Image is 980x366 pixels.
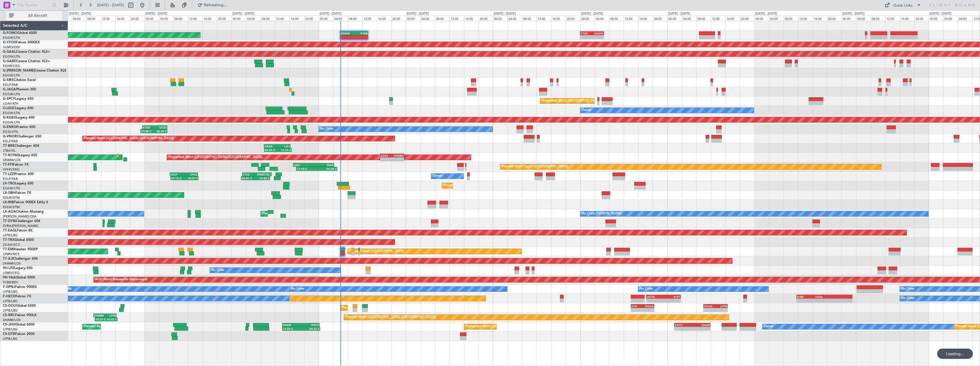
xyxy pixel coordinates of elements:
div: 04:00 [856,16,871,21]
div: EGSS [381,154,392,157]
a: FCBB/BZV [3,280,18,284]
a: F-GPNJFalcon 900EX [3,285,37,289]
a: 9H-YAAGlobal 5000 [3,276,35,279]
a: 9H-LPZLegacy 500 [3,267,33,270]
a: LFPB/LBG [3,337,18,341]
div: 16:35 Z [106,318,117,321]
a: G-KGKGLegacy 600 [3,116,35,119]
div: - [592,35,603,39]
div: Planned Maint Dusseldorf [443,181,481,190]
div: 13:59 Z [283,327,301,330]
div: 16:00 [115,16,130,21]
a: CS-JHHGlobal 6000 [3,323,35,326]
div: 04:00 [595,16,609,21]
div: 08:00 [696,16,711,21]
div: 20:00 [391,16,406,21]
div: [DATE] - [DATE] [581,11,603,16]
div: 12:00 [101,16,115,21]
div: LFPB [716,304,727,308]
div: 16:00 [813,16,827,21]
span: T7-TRX [3,238,15,242]
a: G-YFOXFalcon 2000EX [3,41,40,44]
a: T7-EMIHawker 900XP [3,248,38,251]
div: 20:00 [130,16,144,21]
div: EGGW [592,32,603,35]
div: EGGW [341,32,354,35]
span: G-GAAL [3,50,16,54]
div: No Crew [211,266,224,274]
div: DGAA [642,304,654,308]
div: LFPB [105,314,116,317]
div: 20:00 [653,16,667,21]
span: 9H-YAA [3,276,16,279]
div: 00:00 [493,16,507,21]
a: EGGW/LTN [3,36,20,40]
div: AOG Maint Brazzaville (Maya-maya) [95,275,147,284]
div: 16:00 [638,16,653,21]
div: 14:57 Z [184,176,198,180]
div: 20:00 [304,16,319,21]
div: Unplanned Maint [GEOGRAPHIC_DATA] ([GEOGRAPHIC_DATA] Intl) [465,322,565,331]
div: 23:00 Z [141,129,154,133]
div: Planned Maint [GEOGRAPHIC_DATA] ([GEOGRAPHIC_DATA]) [346,313,435,322]
a: LFPB/LBG [3,233,18,237]
div: 00:25 Z [301,327,320,330]
div: 20:00 [566,16,580,21]
div: - [581,35,592,39]
a: LX-TROLegacy 650 [3,182,33,185]
span: All Aircraft [15,14,60,18]
div: - [692,327,710,330]
div: - [392,158,403,161]
button: Quick Links [882,1,924,10]
span: G-FOMO [3,31,17,35]
a: T7-DYNChallenger 604 [3,219,40,223]
div: DNMM [94,314,105,317]
div: [DATE] - [DATE] [842,11,864,16]
span: [DATE] - [DATE] [97,3,124,8]
div: 20:00 [914,16,929,21]
div: 08:00 [261,16,275,21]
div: [DATE] - [DATE] [755,11,777,16]
div: 16:00 [900,16,914,21]
a: EDLW/DTM [3,196,20,200]
div: - [642,308,654,312]
a: F-HECDFalcon 7X [3,295,31,298]
span: G-KGKG [3,116,16,119]
div: - [797,299,810,302]
a: EGLF/FAB [3,83,18,87]
a: T7-TRXGlobal 6500 [3,238,34,242]
a: EGGW/LTN [3,92,20,96]
span: T7-N1960 [3,154,19,157]
div: 07:15 Z [171,176,184,180]
div: 08:00 [522,16,537,21]
div: - [381,158,392,161]
div: Planned Maint [GEOGRAPHIC_DATA] ([GEOGRAPHIC_DATA]) [84,134,174,143]
div: Quick Links [893,3,913,9]
div: 00:00 [929,16,943,21]
div: 04:00 [943,16,958,21]
span: T7-EMI [3,248,14,251]
div: - [716,308,727,312]
div: CYUL [184,173,197,176]
div: 12:00 [362,16,377,21]
div: 00:00 [580,16,595,21]
a: LFPB/LBG [3,299,18,303]
div: 08:00 [609,16,624,21]
a: EGGW/LTN [3,186,20,190]
div: 08:00 [173,16,188,21]
span: G-GARE [3,60,16,63]
span: LX-AOA [3,210,16,213]
div: 04:00 [246,16,261,21]
div: LIEO [294,163,314,167]
div: Planned Maint [GEOGRAPHIC_DATA] [349,247,404,256]
div: 04:00 [507,16,522,21]
span: CS-RRC [3,314,15,317]
div: UAAA [264,145,277,148]
a: [PERSON_NAME]/QSA [3,214,37,219]
a: G-ENRGPraetor 600 [3,125,35,129]
a: EGNR/CEG [3,64,20,68]
div: 09:05 Z [265,148,278,152]
a: EGGW/LTN [3,111,20,115]
span: F-GPNJ [3,285,15,289]
a: G-[PERSON_NAME]Cessna Citation XLS [3,69,66,72]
